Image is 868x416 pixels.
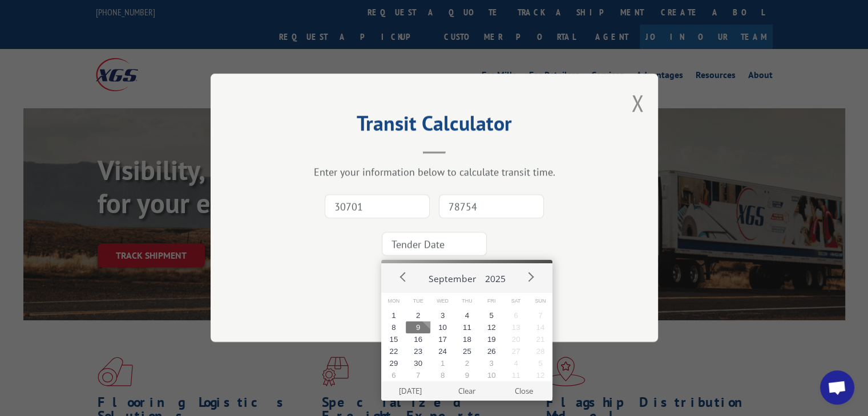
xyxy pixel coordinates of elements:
button: 12 [479,321,504,333]
button: 16 [406,333,430,345]
button: 10 [479,369,504,381]
span: Fri [479,293,504,309]
button: 11 [455,321,479,333]
button: 6 [504,309,528,321]
button: Close modal [631,88,644,118]
button: 5 [528,357,552,369]
button: 4 [504,357,528,369]
span: Thu [455,293,479,309]
button: 17 [430,333,455,345]
button: Close [495,381,552,401]
button: 7 [528,309,552,321]
button: 29 [381,357,406,369]
button: 18 [455,333,479,345]
button: 21 [528,333,552,345]
button: 10 [430,321,455,333]
button: September [424,263,481,289]
button: 15 [381,333,406,345]
div: Open chat [820,370,854,405]
span: Sat [504,293,528,309]
button: Clear [439,381,495,401]
button: 28 [528,345,552,357]
button: 23 [406,345,430,357]
button: 14 [528,321,552,333]
span: Wed [430,293,455,309]
button: 25 [455,345,479,357]
button: 12 [528,369,552,381]
button: 1 [430,357,455,369]
span: Sun [528,293,552,309]
button: 4 [455,309,479,321]
div: Enter your information below to calculate transit time. [268,166,601,179]
h2: Transit Calculator [268,115,601,137]
button: 2 [406,309,430,321]
button: 7 [406,369,430,381]
button: Next [522,268,539,286]
button: 20 [504,333,528,345]
button: 30 [406,357,430,369]
button: 6 [381,369,406,381]
button: 11 [504,369,528,381]
button: 19 [479,333,504,345]
button: 27 [504,345,528,357]
input: Dest. Zip [439,195,544,219]
button: 8 [430,369,455,381]
button: 26 [479,345,504,357]
input: Origin Zip [325,195,430,219]
button: 9 [455,369,479,381]
button: 9 [406,321,430,333]
button: Prev [395,268,412,286]
button: 3 [430,309,455,321]
button: 5 [479,309,504,321]
button: [DATE] [382,381,439,401]
button: 13 [504,321,528,333]
button: 2025 [481,263,510,289]
button: 22 [381,345,406,357]
button: 8 [381,321,406,333]
button: 1 [381,309,406,321]
span: Mon [381,293,406,309]
button: 3 [479,357,504,369]
button: 2 [455,357,479,369]
span: Tue [406,293,430,309]
input: Tender Date [382,233,487,256]
button: 24 [430,345,455,357]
